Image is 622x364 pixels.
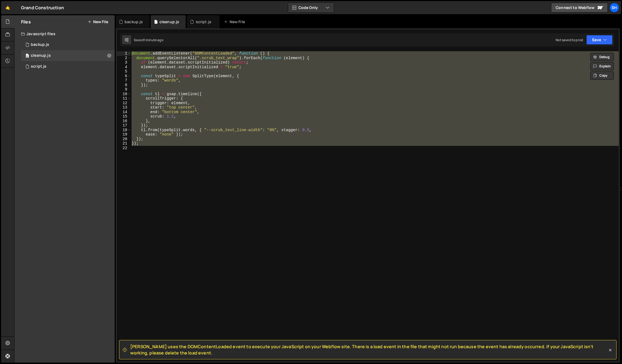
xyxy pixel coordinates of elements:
div: script.js [31,64,46,69]
button: Save [586,35,613,45]
button: Explain [590,62,614,70]
div: 9 [117,87,131,92]
div: 16624/45287.js [21,61,115,72]
div: Javascript files [14,28,115,39]
div: 5 [117,69,131,74]
div: Not saved to prod [556,38,583,42]
div: 1 minute ago [144,38,163,42]
div: 4 [117,65,131,70]
div: 13 [117,105,131,110]
div: 11 [117,96,131,101]
h2: Files [21,19,31,25]
div: script.js [196,19,211,25]
div: New File [224,19,247,25]
div: 8 [117,83,131,88]
button: Copy [590,71,614,80]
div: 1 [117,51,131,56]
div: 12 [117,101,131,106]
div: 7 [117,78,131,83]
div: cleanup.js [159,19,179,25]
div: 2 [117,56,131,61]
div: 3 [117,60,131,65]
div: Grand Construction [21,4,64,11]
button: New File [88,20,108,24]
span: 0 [26,54,29,58]
div: 10 [117,92,131,97]
a: Sh [609,3,619,13]
div: 15 [117,114,131,119]
div: 20 [117,137,131,142]
div: 16624/45289.js [21,39,115,50]
div: 14 [117,110,131,115]
div: cleanup.js [31,53,51,58]
div: 16624/45288.js [21,50,115,61]
div: 6 [117,74,131,79]
span: [PERSON_NAME] uses the DOMContentLoaded event to execute your JavaScript on your Webflow site. Th... [130,344,608,356]
button: Code Only [288,3,334,13]
a: Connect to Webflow [551,3,608,13]
button: Debug [590,53,614,61]
div: 18 [117,128,131,133]
div: 19 [117,132,131,137]
div: backup.js [125,19,143,25]
div: 17 [117,123,131,128]
div: 16 [117,119,131,124]
div: 21 [117,141,131,146]
div: backup.js [31,42,49,47]
div: Saved [134,38,163,42]
a: 🤙 [1,1,14,14]
div: 22 [117,146,131,151]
